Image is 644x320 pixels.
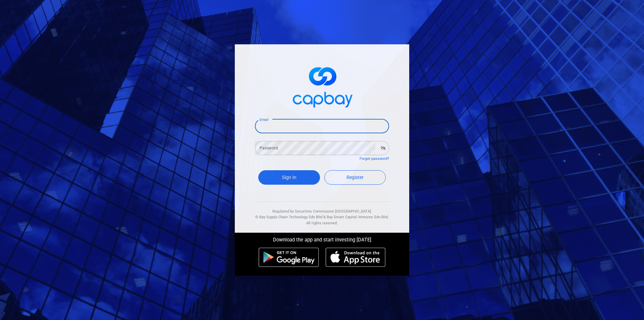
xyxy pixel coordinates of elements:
[326,247,385,267] img: ios
[255,215,322,219] span: © Bay Supply Chain Technology Sdn Bhd
[360,156,389,161] a: Forgot password?
[288,61,356,111] img: logo
[260,117,268,122] label: Email
[255,202,389,226] div: Regulated by Securities Commission [GEOGRAPHIC_DATA]. & All rights reserved.
[259,247,319,267] img: android
[324,170,386,185] a: Register
[230,233,414,244] div: Download the app and start investing [DATE]
[327,215,389,219] span: Bay Smart Capital Ventures Sdn Bhd.
[346,175,364,180] span: Register
[258,170,320,185] button: Sign In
